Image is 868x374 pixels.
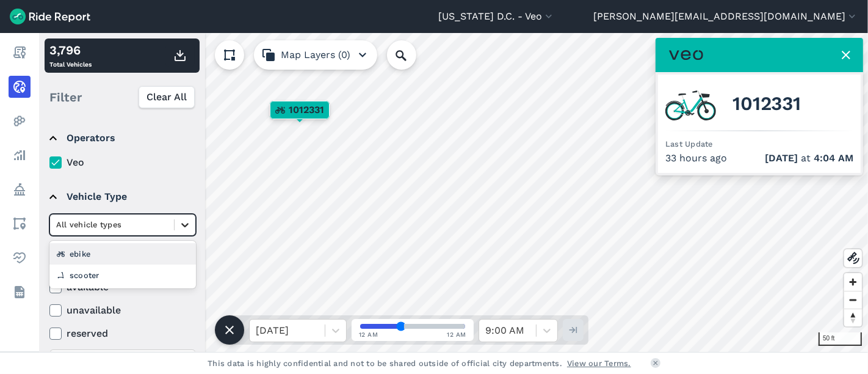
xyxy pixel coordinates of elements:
div: scooter [49,265,196,286]
label: Veo [49,155,196,170]
div: Total Vehicles [49,41,92,70]
span: 12 AM [447,330,467,339]
a: Report [9,42,31,64]
span: [DATE] [765,152,798,164]
span: Last Update [665,139,713,148]
img: Veo ebike [665,87,716,120]
div: 33 hours ago [665,151,853,166]
a: Health [9,247,31,269]
span: 4:04 AM [814,152,853,164]
a: Policy [9,178,31,200]
button: Map Layers (0) [254,40,377,70]
span: at [765,151,853,166]
button: Clear All [139,86,195,108]
summary: Operators [49,121,194,155]
label: unavailable [49,303,196,318]
button: Reset bearing to north [844,309,862,326]
button: [US_STATE] D.C. - Veo [438,9,555,24]
div: 50 ft [819,332,862,346]
canvas: Map [39,33,868,353]
a: Areas [9,213,31,235]
label: reserved [49,326,196,341]
img: Veo [669,46,703,64]
span: 12 AM [359,330,378,339]
div: 3,796 [49,41,92,59]
a: Analyze [9,144,31,166]
input: Search Location or Vehicles [387,40,436,70]
button: [PERSON_NAME][EMAIL_ADDRESS][DOMAIN_NAME] [593,9,858,24]
a: Realtime [9,76,31,98]
summary: Vehicle Type [49,180,194,214]
span: 1012331 [733,97,801,111]
a: View our Terms. [567,358,631,369]
span: Clear All [146,90,187,105]
a: Datasets [9,281,31,303]
div: ebike [49,243,196,265]
div: Filter [45,78,200,116]
img: Ride Report [10,9,90,24]
button: Zoom in [844,273,862,291]
a: Heatmaps [9,110,31,132]
span: 1012331 [289,103,324,117]
button: Zoom out [844,291,862,309]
